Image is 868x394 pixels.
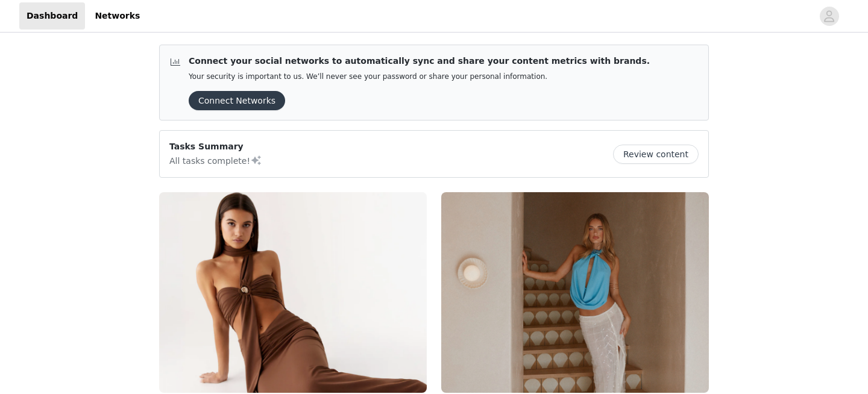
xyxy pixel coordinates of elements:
img: Peppermayo USA [159,192,427,393]
p: Tasks Summary [169,140,262,153]
img: Peppermayo USA [441,192,709,393]
p: All tasks complete! [169,153,262,167]
a: Dashboard [19,2,85,30]
p: Connect your social networks to automatically sync and share your content metrics with brands. [189,55,650,67]
a: Networks [87,2,147,30]
button: Review content [613,145,699,164]
button: Connect Networks [189,91,285,110]
p: Your security is important to us. We’ll never see your password or share your personal information. [189,72,650,81]
div: avatar [823,7,835,26]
